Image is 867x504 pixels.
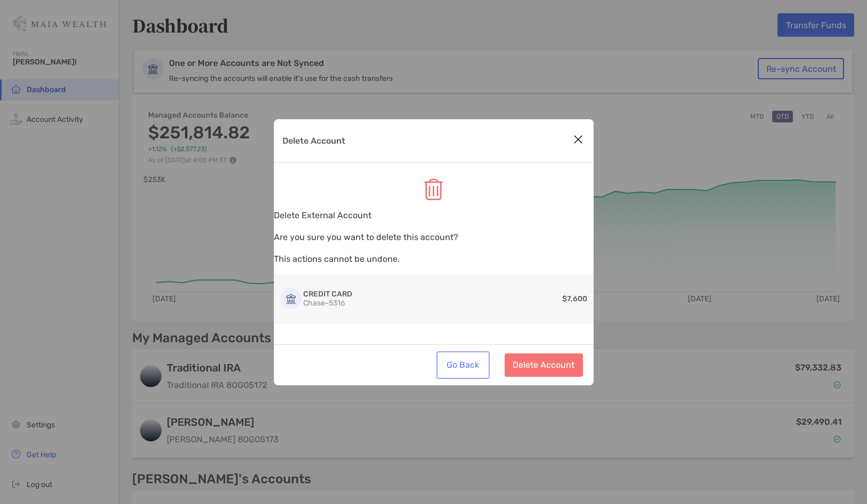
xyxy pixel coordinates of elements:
button: Go Back [439,353,488,377]
button: Delete Account [505,353,583,377]
p: This actions cannot be undone. [274,252,594,266]
p: $7,600 [354,292,587,305]
p: CREDIT CARD [303,290,352,299]
p: Delete External Account [274,209,594,222]
div: Delete Account [274,119,594,385]
p: Delete Account [282,134,345,147]
p: Are you sure you want to delete this account? [274,230,594,244]
button: Close modal [570,132,586,148]
img: Icon logo [280,288,302,309]
p: Chase - 5316 [303,299,352,308]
